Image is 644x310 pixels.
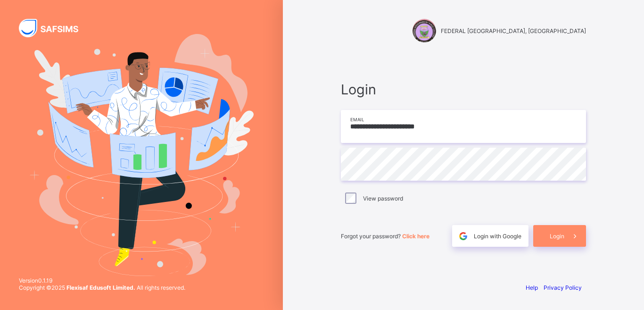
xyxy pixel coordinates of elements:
[458,231,469,242] img: google.396cfc9801f0270233282035f929180a.svg
[19,284,185,291] span: Copyright © 2025 All rights reserved.
[341,233,429,240] span: Forgot your password?
[441,27,586,34] span: FEDERAL [GEOGRAPHIC_DATA], [GEOGRAPHIC_DATA]
[544,284,582,291] a: Privacy Policy
[29,34,254,276] img: Hero Image
[526,284,538,291] a: Help
[363,195,403,202] label: View password
[19,277,185,284] span: Version 0.1.19
[19,19,90,37] img: SAFSIMS Logo
[474,233,521,240] span: Login with Google
[66,284,135,291] strong: Flexisaf Edusoft Limited.
[402,233,429,240] a: Click here
[550,233,564,240] span: Login
[341,81,586,98] span: Login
